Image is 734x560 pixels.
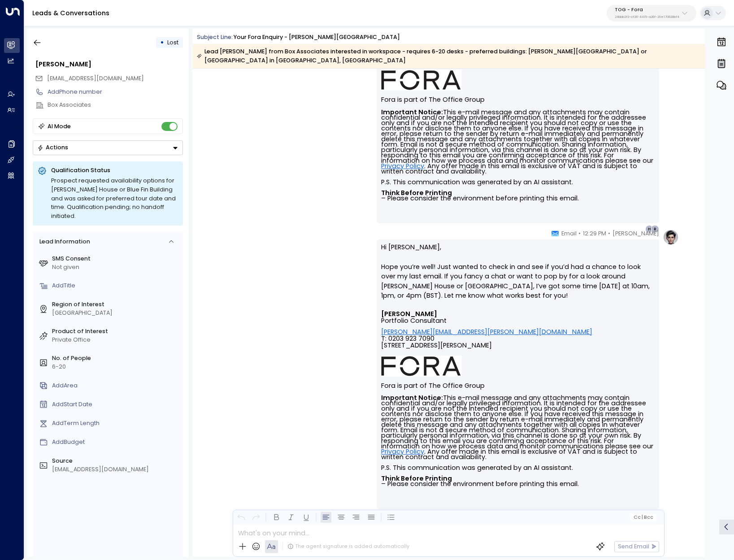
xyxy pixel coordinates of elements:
p: TOG - Fora [615,7,679,13]
label: No. of People [52,354,180,363]
font: Fora is part of The Office Group [381,381,485,390]
div: Your Fora Enquiry - [PERSON_NAME][GEOGRAPHIC_DATA] [234,33,400,42]
strong: Important Notice: [381,108,443,117]
div: Not given [52,263,180,272]
label: Product of Interest [52,327,180,336]
div: H [645,225,653,233]
div: AI Mode [48,122,71,131]
button: TOG - Fora24bbb2f3-cf28-4415-a26f-20e170838bf4 [607,5,696,22]
span: | [642,515,643,520]
label: Source [52,457,180,465]
div: [EMAIL_ADDRESS][DOMAIN_NAME] [52,465,180,474]
span: • [578,229,581,238]
div: Box Associates [48,101,183,109]
div: [PERSON_NAME] [35,60,183,69]
div: Actions [37,144,68,151]
a: Privacy Policy [381,163,424,169]
span: Portfolio Consultant [381,317,447,324]
font: This e-mail message and any attachments may contain confidential and/or legally privileged inform... [381,393,653,488]
strong: Think Before Printing [381,474,452,483]
p: Hi [PERSON_NAME], Hope you’re well! Just wanted to check in and see if you’d had a chance to look... [381,243,654,310]
p: Qualification Status [51,166,178,174]
span: [PERSON_NAME] [612,229,659,238]
div: Signature [381,311,654,487]
strong: Think Before Printing [381,188,452,197]
button: Undo [236,512,247,523]
div: Lead [PERSON_NAME] from Box Associates interested in workspace - requires 6-20 desks - preferred ... [197,47,700,65]
div: Signature [381,25,654,201]
span: T: 0203 923 7090 [381,335,434,342]
div: The agent signature is added automatically [287,543,409,550]
span: • [608,229,610,238]
label: SMS Consent [52,255,180,263]
font: Fora is part of The Office Group [381,95,485,104]
font: This e-mail message and any attachments may contain confidential and/or legally privileged inform... [381,108,653,203]
label: Region of Interest [52,300,180,309]
div: AddPhone number [48,88,183,96]
img: profile-logo.png [663,229,679,245]
div: Prospect requested availability options for [PERSON_NAME] House or Blue Fin Building and was aske... [51,176,178,221]
font: [PERSON_NAME] [381,309,437,318]
div: Button group with a nested menu [33,140,183,155]
div: Private Office [52,336,180,344]
span: 12:29 PM [583,229,606,238]
div: AddBudget [52,438,180,447]
span: Subject Line: [197,33,233,41]
div: AddStart Date [52,400,180,409]
div: AddArea [52,382,180,390]
span: ranjit.brainch+1@theofficegroup.com [47,74,144,83]
img: AIorK4ysLkpAD1VLoJghiceWoVRmgk1XU2vrdoLkeDLGAFfv_vh6vnfJOA1ilUWLDOVq3gZTs86hLsHm3vG- [381,69,462,91]
div: Lead Information [36,238,90,246]
a: Leads & Conversations [32,9,109,17]
span: [EMAIL_ADDRESS][DOMAIN_NAME] [47,74,144,82]
p: 24bbb2f3-cf28-4415-a26f-20e170838bf4 [615,15,679,19]
button: Actions [33,140,183,155]
strong: Important Notice: [381,393,443,402]
div: 6-20 [52,363,180,371]
div: AddTitle [52,282,180,290]
div: AddTerm Length [52,419,180,428]
button: Redo [251,512,262,523]
span: Cc Bcc [634,515,654,520]
div: • [160,35,164,50]
button: Cc|Bcc [630,513,657,521]
img: AIorK4ysLkpAD1VLoJghiceWoVRmgk1XU2vrdoLkeDLGAFfv_vh6vnfJOA1ilUWLDOVq3gZTs86hLsHm3vG- [381,356,462,377]
div: [GEOGRAPHIC_DATA] [52,309,180,317]
span: Email [561,229,577,238]
a: Privacy Policy [381,449,424,454]
span: Lost [167,39,178,46]
a: [PERSON_NAME][EMAIL_ADDRESS][PERSON_NAME][DOMAIN_NAME] [381,329,592,335]
span: [STREET_ADDRESS][PERSON_NAME] [381,342,492,356]
div: R [651,225,659,233]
